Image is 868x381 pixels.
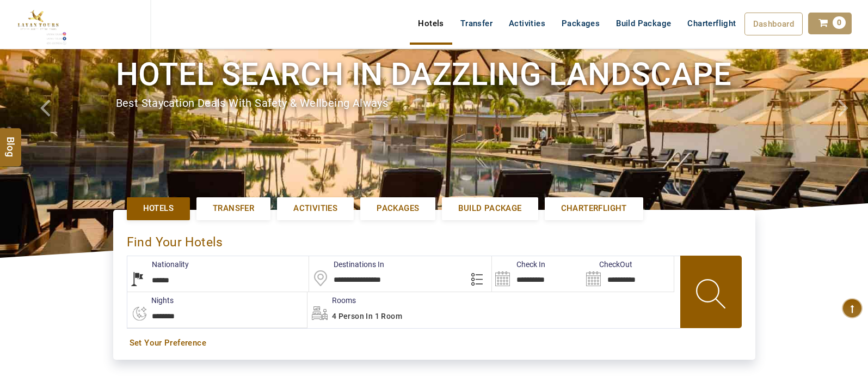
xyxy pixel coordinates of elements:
[492,256,583,292] input: Search
[442,197,538,220] a: Build Package
[808,13,852,34] a: 0
[127,295,174,306] label: nights
[196,197,270,220] a: Transfer
[8,4,67,46] img: The Royal Line Holidays
[492,259,545,270] label: Check In
[143,203,174,214] span: Hotels
[833,16,846,29] span: 0
[458,203,521,214] span: Build Package
[277,197,354,220] a: Activities
[753,19,795,29] span: Dashboard
[410,13,452,34] a: Hotels
[4,136,18,146] span: Blog
[213,203,254,214] span: Transfer
[452,13,501,34] a: Transfer
[332,312,402,320] span: 4 Person in 1 Room
[553,13,608,34] a: Packages
[360,197,435,220] a: Packages
[501,13,553,34] a: Activities
[583,256,674,292] input: Search
[679,13,744,34] a: Charterflight
[130,337,739,349] a: Set Your Preference
[307,295,356,306] label: Rooms
[377,203,419,214] span: Packages
[608,13,679,34] a: Build Package
[687,19,736,28] span: Charterflight
[127,223,742,256] div: Find Your Hotels
[561,203,627,214] span: Charterflight
[545,197,643,220] a: Charterflight
[116,95,753,111] div: Best Staycation Deals with safety & wellbeing always
[583,259,632,270] label: CheckOut
[127,197,190,220] a: Hotels
[293,203,337,214] span: Activities
[127,259,189,270] label: Nationality
[309,259,384,270] label: Destinations In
